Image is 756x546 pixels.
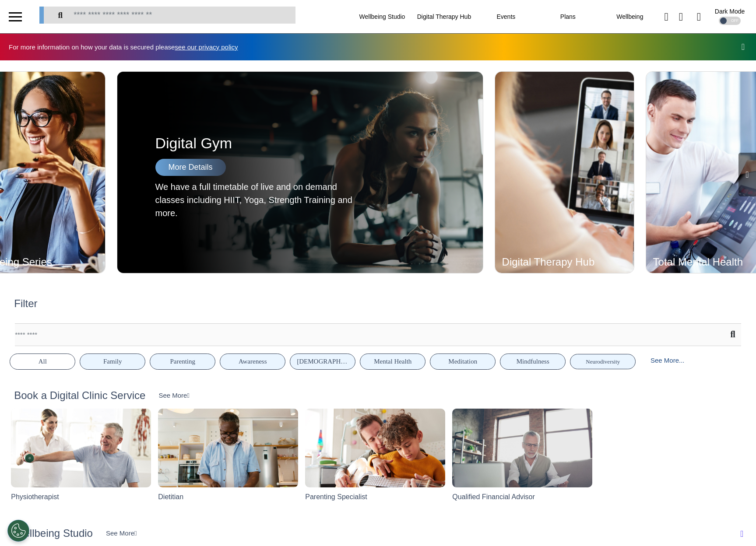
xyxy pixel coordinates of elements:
[360,353,425,370] button: Mental Health
[570,354,636,369] button: Neurodiversity
[452,492,535,502] div: Qualified Financial Advisor
[220,353,285,370] button: Awareness
[80,353,145,370] button: Family
[158,391,190,401] div: See More
[14,297,37,310] h2: Filter
[305,492,367,502] div: Parenting Specialist
[14,389,145,402] h2: Book a Digital Clinic Service
[305,409,445,514] img: Parenting+Specialist-min.jpeg
[500,353,566,370] button: Mindfulness
[537,4,599,29] div: Plans
[715,8,745,14] div: Dark Mode
[719,17,741,25] div: OFF
[14,527,93,540] h2: Wellbeing Studio
[158,492,183,502] div: Dietitian
[413,4,475,29] div: Digital Therapy Hub
[11,409,151,514] img: Physiotherapist-min.jpeg
[640,353,695,369] div: See More...
[10,353,75,370] button: All
[452,409,592,514] img: Qualified+Financial+Advisor-min.jpg
[502,257,599,267] div: Digital Therapy Hub
[9,44,247,50] div: For more information on how your data is secured please
[175,43,238,51] a: see our privacy policy
[290,353,355,370] button: [DEMOGRAPHIC_DATA] Health
[106,528,137,539] div: See More
[7,520,29,542] button: Open Preferences
[351,4,413,29] div: Wellbeing Studio
[155,159,226,176] div: More Details
[158,409,298,514] img: Dietitian-min.jpeg
[430,353,496,370] button: Meditation
[475,4,537,29] div: Events
[599,4,661,29] div: Wellbeing
[155,132,410,154] div: Digital Gym
[653,257,750,267] div: Total Mental Health
[11,492,59,502] div: Physiotherapist
[155,180,359,220] div: We have a full timetable of live and on demand classes including HIIT, Yoga, Strength Training an...
[150,353,215,370] button: Parenting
